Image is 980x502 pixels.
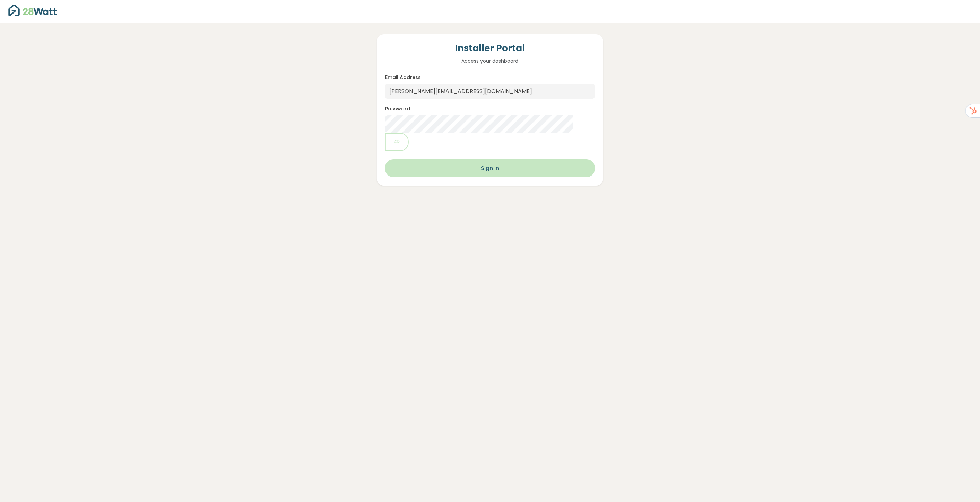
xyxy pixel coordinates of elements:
[385,74,421,81] label: Email Address
[385,159,595,177] button: Sign In
[385,84,595,99] input: Enter your email
[385,43,595,54] h4: Installer Portal
[385,57,595,65] p: Access your dashboard
[385,105,410,113] label: Password
[8,5,57,16] img: 28Watt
